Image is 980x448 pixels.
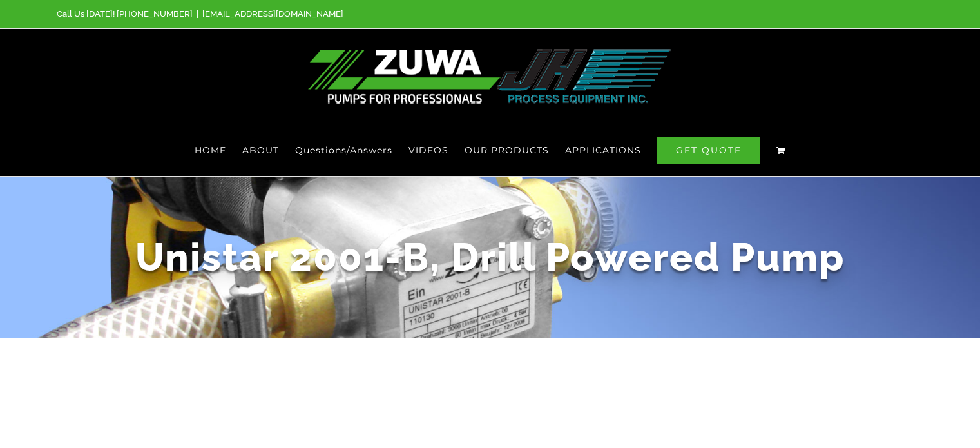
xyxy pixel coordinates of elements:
[408,124,448,176] a: VIDEOS
[202,9,343,19] a: [EMAIL_ADDRESS][DOMAIN_NAME]
[465,146,549,155] span: OUR PRODUCTS
[113,230,867,284] h1: Unistar 2001-B, Drill Powered Pump
[465,124,549,176] a: OUR PRODUCTS
[195,146,226,155] span: HOME
[657,124,760,176] a: GET QUOTE
[195,124,226,176] a: HOME
[565,146,641,155] span: APPLICATIONS
[295,124,392,176] a: Questions/Answers
[242,124,279,176] a: ABOUT
[565,124,641,176] a: APPLICATIONS
[57,124,923,176] nav: Main Menu
[408,146,448,155] span: VIDEOS
[57,9,193,19] span: Call Us [DATE]! [PHONE_NUMBER]
[242,146,279,155] span: ABOUT
[776,124,785,176] a: View Cart
[295,146,392,155] span: Questions/Answers
[657,137,760,164] span: GET QUOTE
